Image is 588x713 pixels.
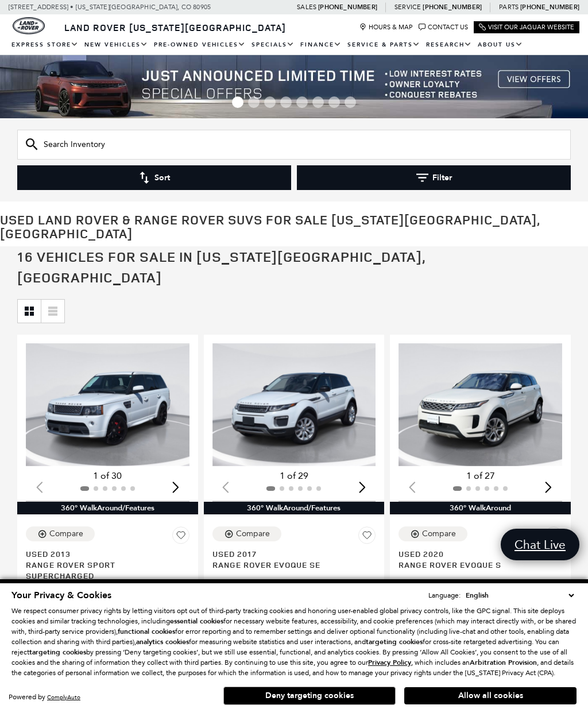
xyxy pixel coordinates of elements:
div: 360° WalkAround/Features [17,502,198,514]
button: Save Vehicle [358,526,376,548]
a: Privacy Policy [368,658,411,666]
button: Sort [17,165,291,190]
div: Language: [428,592,461,599]
span: Your Privacy & Cookies [11,589,111,602]
div: 1 of 29 [212,470,376,482]
a: Finance [297,35,345,55]
a: Used 2017Range Rover Evoque SE [212,548,376,570]
u: Privacy Policy [368,658,411,667]
button: Deny targeting cookies [223,687,396,705]
input: Search Inventory [17,130,571,160]
div: 1 / 2 [399,343,562,466]
span: Go to slide 3 [264,96,276,108]
a: [STREET_ADDRESS] • [US_STATE][GEOGRAPHIC_DATA], CO 80905 [9,3,211,11]
span: Land Rover [US_STATE][GEOGRAPHIC_DATA] [64,21,286,34]
div: Next slide [541,475,556,500]
div: Next slide [168,475,184,500]
a: Service & Parts [345,35,423,55]
button: pricing tab [222,570,285,595]
strong: analytics cookies [136,637,189,646]
button: pricing tab [408,570,471,595]
a: About Us [475,35,526,55]
a: land-rover [13,17,45,34]
span: Go to slide 7 [328,96,340,108]
span: 16 Vehicles for Sale in [US_STATE][GEOGRAPHIC_DATA], [GEOGRAPHIC_DATA] [17,247,425,286]
a: Contact Us [419,24,468,31]
button: Compare Vehicle [26,526,95,541]
img: 2017 Land Rover Range Rover Evoque SE 1 [212,343,376,466]
select: Language Select [463,590,577,601]
span: Go to slide 1 [232,96,243,108]
a: Specials [249,35,297,55]
a: [PHONE_NUMBER] [318,3,377,11]
span: Go to slide 4 [280,96,292,108]
a: [PHONE_NUMBER] [520,3,579,11]
a: Hours & Map [359,24,413,31]
a: Research [423,35,475,55]
img: Land Rover [13,17,45,34]
div: 1 / 2 [26,343,189,466]
div: 1 / 2 [212,343,376,466]
button: Compare Vehicle [399,526,467,541]
div: Compare [49,529,83,539]
span: Range Rover Evoque S [399,559,554,570]
button: details tab [303,570,366,595]
a: Chat Live [501,529,579,560]
div: Compare [422,529,456,539]
strong: functional cookies [118,627,175,636]
button: details tab [489,570,553,595]
img: 2020 Land Rover Range Rover Evoque S 1 [399,343,562,466]
span: Range Rover Sport Supercharged [26,559,181,581]
button: Allow all cookies [404,687,577,704]
nav: Main Navigation [9,35,579,55]
span: Go to slide 6 [312,96,324,108]
div: 1 of 27 [399,470,562,482]
strong: targeting cookies [366,637,423,646]
a: EXPRESS STORE [9,35,82,55]
a: Pre-Owned Vehicles [151,35,249,55]
button: Compare Vehicle [212,526,281,541]
span: Used 2017 [212,548,367,559]
span: Range Rover Evoque SE [212,559,367,570]
div: 1 of 30 [26,470,189,482]
p: We respect consumer privacy rights by letting visitors opt out of third-party tracking cookies an... [11,606,577,678]
div: Compare [236,529,270,539]
img: 2013 Land Rover Range Rover Sport Supercharged 1 [26,343,189,466]
span: Used 2013 [26,548,181,559]
button: Save Vehicle [172,526,189,548]
span: Chat Live [509,537,571,552]
strong: Arbitration Provision [470,658,537,667]
a: Land Rover [US_STATE][GEOGRAPHIC_DATA] [57,21,293,34]
a: [PHONE_NUMBER] [423,3,482,11]
button: Save Vehicle [545,526,562,548]
div: 360° WalkAround/Features [204,502,385,514]
a: Used 2020Range Rover Evoque S [399,548,562,570]
span: Go to slide 2 [248,96,260,108]
div: 360° WalkAround [390,502,571,514]
strong: essential cookies [170,617,223,626]
a: Used 2013Range Rover Sport Supercharged [26,548,189,581]
div: Next slide [354,475,370,500]
strong: targeting cookies [29,648,86,657]
div: Powered by [9,693,80,701]
span: Go to slide 5 [296,96,308,108]
span: Used 2020 [399,548,554,559]
button: Filter [297,165,571,190]
a: New Vehicles [82,35,151,55]
a: Visit Our Jaguar Website [479,24,574,31]
span: Go to slide 8 [345,96,356,108]
a: ComplyAuto [47,693,80,701]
